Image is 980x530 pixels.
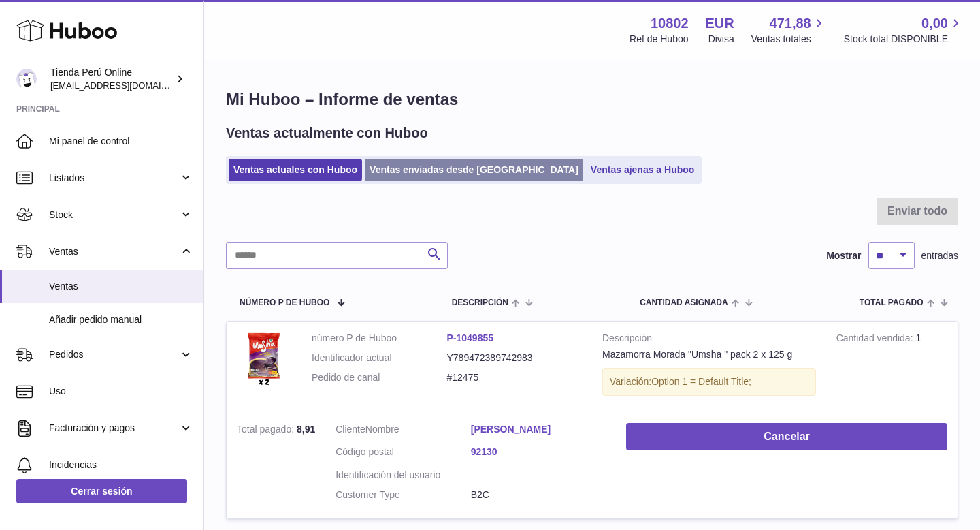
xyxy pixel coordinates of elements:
[706,14,734,33] strong: EUR
[651,14,689,33] strong: 10802
[49,385,193,398] span: Uso
[49,280,193,293] span: Ventas
[921,14,948,33] span: 0,00
[336,488,471,501] dt: Customer Type
[16,69,37,89] img: contacto@tiendaperuonline.com
[50,80,200,91] span: [EMAIL_ADDRESS][DOMAIN_NAME]
[640,298,728,307] span: Cantidad ASIGNADA
[312,332,447,345] dt: número P de Huboo
[229,159,362,181] a: Ventas actuales con Huboo
[336,469,471,482] dt: Identificación del usuario
[826,249,861,262] label: Mostrar
[50,66,173,92] div: Tienda Perú Online
[844,14,964,46] a: 0,00 Stock total DISPONIBLE
[237,332,291,386] img: UMSHA.MazamorraMORADA125.jpg
[49,135,193,148] span: Mi panel de control
[826,322,958,413] td: 1
[49,458,193,471] span: Incidencias
[297,424,315,435] span: 8,91
[921,249,958,262] span: entradas
[586,159,700,181] a: Ventas ajenas a Huboo
[226,89,958,110] h1: Mi Huboo – Informe de ventas
[447,371,583,384] dd: #12475
[452,298,508,307] span: Descripción
[844,33,964,46] span: Stock total DISPONIBLE
[49,208,179,221] span: Stock
[447,352,583,364] dd: Y789472389742983
[49,313,193,326] span: Añadir pedido manual
[312,371,447,384] dt: Pedido de canal
[336,446,471,462] dt: Código postal
[651,376,751,387] span: Option 1 = Default Title;
[602,348,816,361] div: Mazamorra Morada "Umsha " pack 2 x 125 g
[630,33,688,46] div: Ref de Huboo
[312,352,447,364] dt: Identificador actual
[471,423,606,436] a: [PERSON_NAME]
[626,423,947,451] button: Cancelar
[49,245,179,258] span: Ventas
[226,124,428,142] h2: Ventas actualmente con Huboo
[836,332,916,347] strong: Cantidad vendida
[365,159,583,181] a: Ventas enviadas desde [GEOGRAPHIC_DATA]
[602,332,816,348] strong: Descripción
[447,332,494,343] a: P-1049855
[49,348,179,361] span: Pedidos
[336,423,471,439] dt: Nombre
[49,172,179,185] span: Listados
[602,368,816,396] div: Variación:
[471,446,606,458] a: 92130
[49,422,179,435] span: Facturación y pagos
[708,33,734,46] div: Divisa
[751,14,827,46] a: 471,88 Ventas totales
[860,298,924,307] span: Total pagado
[16,479,187,503] a: Cerrar sesión
[751,33,827,46] span: Ventas totales
[336,424,365,435] span: Cliente
[770,14,811,33] span: 471,88
[471,488,606,501] dd: B2C
[240,298,329,307] span: número P de Huboo
[237,424,297,438] strong: Total pagado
